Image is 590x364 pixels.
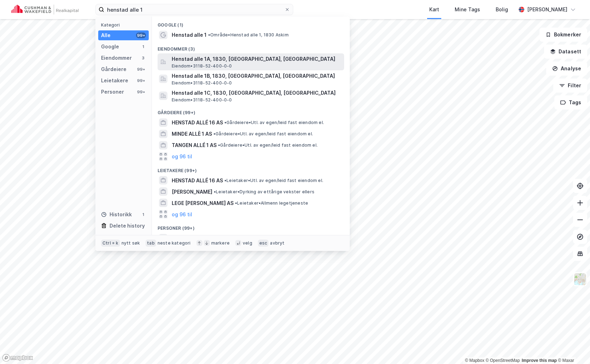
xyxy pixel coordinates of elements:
[172,130,212,138] span: MINDE ALLÈ 1 AS
[214,189,216,194] span: •
[172,210,192,218] button: og 96 til
[224,178,323,183] span: Leietaker • Utl. av egen/leid fast eiendom el.
[11,5,78,14] img: cushman-wakefield-realkapital-logo.202ea83816669bd177139c58696a8fa1.svg
[172,89,341,97] span: Henstad alle 1C, 1830, [GEOGRAPHIC_DATA], [GEOGRAPHIC_DATA]
[224,120,324,125] span: Gårdeiere • Utl. av egen/leid fast eiendom el.
[104,4,284,15] input: Søk på adresse, matrikkel, gårdeiere, leietakere eller personer
[243,240,252,246] div: velg
[224,178,226,183] span: •
[101,22,149,28] div: Kategori
[555,330,590,364] iframe: Chat Widget
[172,199,234,207] span: LEGE [PERSON_NAME] AS
[172,176,223,185] span: HENSTAD ALLÉ 16 AS
[140,44,146,49] div: 1
[486,358,520,363] a: OpenStreetMap
[455,5,480,14] div: Mine Tags
[218,142,318,148] span: Gårdeiere • Utl. av egen/leid fast eiendom el.
[136,78,146,83] div: 99+
[258,240,269,247] div: esc
[213,131,216,136] span: •
[122,240,140,246] div: nytt søk
[496,5,508,14] div: Bolig
[172,72,341,80] span: Henstad alle 1B, 1830, [GEOGRAPHIC_DATA], [GEOGRAPHIC_DATA]
[152,104,350,117] div: Gårdeiere (99+)
[136,33,146,38] div: 99+
[101,65,126,74] div: Gårdeiere
[172,152,192,161] button: og 96 til
[172,234,212,242] span: [PERSON_NAME]
[429,5,439,14] div: Kart
[270,240,284,246] div: avbryt
[208,32,289,38] span: Område • Henstad alle 1, 1830 Askim
[152,162,350,175] div: Leietakere (99+)
[539,28,587,42] button: Bokmerker
[224,120,226,125] span: •
[553,78,587,93] button: Filter
[172,55,341,63] span: Henstad alle 1A, 1830, [GEOGRAPHIC_DATA], [GEOGRAPHIC_DATA]
[554,95,587,110] button: Tags
[101,76,128,85] div: Leietakere
[136,66,146,72] div: 99+
[235,200,308,206] span: Leietaker • Allmenn legetjeneste
[152,220,350,233] div: Personer (99+)
[158,240,191,246] div: neste kategori
[172,31,207,39] span: Henstad alle 1
[544,45,587,59] button: Datasett
[172,97,232,103] span: Eiendom • 3118-52-400-0-0
[211,240,230,246] div: markere
[101,88,124,96] div: Personer
[101,31,111,40] div: Alle
[101,54,132,62] div: Eiendommer
[208,32,210,37] span: •
[172,63,232,69] span: Eiendom • 3118-52-400-0-0
[172,141,217,149] span: TANGEN ALLÉ 1 AS
[213,131,313,137] span: Gårdeiere • Utl. av egen/leid fast eiendom el.
[146,240,156,247] div: tab
[101,42,119,51] div: Google
[218,142,220,148] span: •
[573,272,587,286] img: Z
[527,5,567,14] div: [PERSON_NAME]
[465,358,484,363] a: Mapbox
[546,61,587,76] button: Analyse
[152,41,350,53] div: Eiendommer (3)
[110,222,145,230] div: Delete history
[101,240,120,247] div: Ctrl + k
[152,17,350,29] div: Google (1)
[136,89,146,95] div: 99+
[214,189,314,195] span: Leietaker • Dyrking av ettårige vekster ellers
[140,212,146,217] div: 1
[172,118,223,127] span: HENSTAD ALLÉ 16 AS
[555,330,590,364] div: Kontrollprogram for chat
[140,55,146,61] div: 3
[172,188,212,196] span: [PERSON_NAME]
[101,210,132,219] div: Historikk
[522,358,557,363] a: Improve this map
[235,200,237,206] span: •
[2,354,33,362] a: Mapbox homepage
[172,80,232,86] span: Eiendom • 3118-52-400-0-0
